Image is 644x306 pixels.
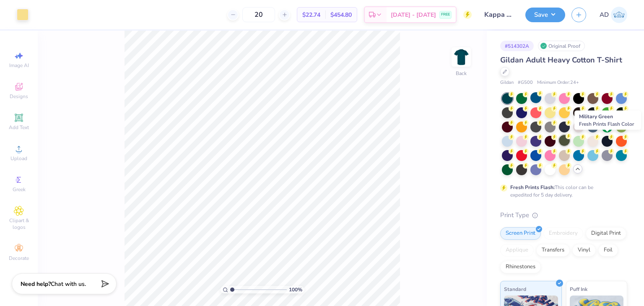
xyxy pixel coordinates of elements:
[611,7,627,23] img: Anjali Dilish
[330,10,352,19] span: $454.80
[500,227,541,240] div: Screen Print
[574,111,641,130] div: Military Green
[242,7,275,22] input: – –
[536,244,570,257] div: Transfers
[600,7,627,23] a: AD
[579,121,634,127] span: Fresh Prints Flash Color
[9,255,29,262] span: Decorate
[441,12,450,18] span: FREE
[10,93,28,100] span: Designs
[302,10,320,19] span: $22.74
[9,62,29,69] span: Image AI
[500,55,622,65] span: Gildan Adult Heavy Cotton T-Shirt
[510,184,555,191] strong: Fresh Prints Flash:
[456,70,467,77] div: Back
[543,227,583,240] div: Embroidery
[510,184,613,199] div: This color can be expedited for 5 day delivery.
[500,79,514,86] span: Gildan
[537,79,579,86] span: Minimum Order: 24 +
[570,285,587,293] span: Puff Ink
[10,155,27,162] span: Upload
[500,244,534,257] div: Applique
[500,261,541,273] div: Rhinestones
[478,6,519,23] input: Untitled Design
[9,124,29,131] span: Add Text
[525,8,565,22] button: Save
[518,79,533,86] span: # G500
[500,210,627,220] div: Print Type
[453,49,470,65] img: Back
[598,244,618,257] div: Foil
[600,10,609,20] span: AD
[572,244,596,257] div: Vinyl
[500,41,534,51] div: # 514302A
[21,280,51,288] strong: Need help?
[4,217,34,231] span: Clipart & logos
[391,10,436,19] span: [DATE] - [DATE]
[504,285,526,293] span: Standard
[289,286,302,293] span: 100 %
[13,186,26,193] span: Greek
[538,41,585,51] div: Original Proof
[586,227,626,240] div: Digital Print
[51,280,86,288] span: Chat with us.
